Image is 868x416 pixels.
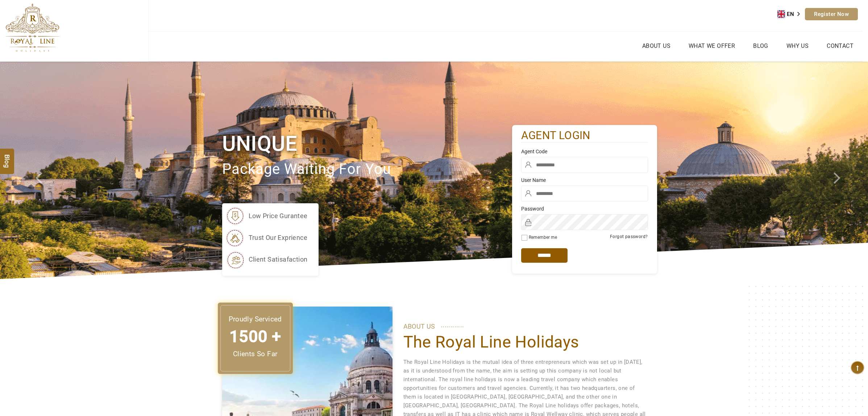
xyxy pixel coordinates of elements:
[610,234,648,239] a: Forgot password?
[785,41,810,51] a: Why Us
[403,321,646,332] p: ABOUT US
[825,62,868,279] a: Check next image
[521,129,648,143] h2: agent login
[226,207,308,225] li: low price gurantee
[226,250,308,269] li: client satisafaction
[226,229,308,247] li: trust our exprience
[222,157,512,182] p: package waiting for you
[777,9,805,20] div: Language
[441,320,464,330] span: ............
[521,148,648,155] label: Agent Code
[5,3,59,52] img: The Royal Line Holidays
[521,176,648,184] label: User Name
[529,235,557,240] label: Remember me
[640,41,672,51] a: About Us
[3,154,12,160] span: Blog
[825,41,855,51] a: Contact
[777,9,805,20] a: EN
[777,9,805,20] aside: Language selected: English
[403,332,646,352] h1: The Royal Line Holidays
[805,8,858,20] a: Register Now
[521,205,648,212] label: Password
[26,62,70,279] a: Check next prev
[751,41,770,51] a: Blog
[222,130,512,157] h1: Unique
[687,41,737,51] a: What we Offer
